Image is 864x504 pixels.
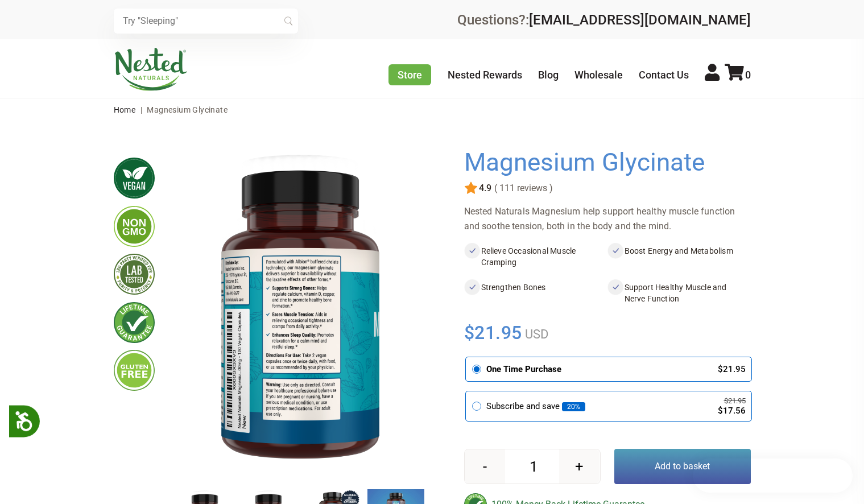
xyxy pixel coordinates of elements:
[173,148,428,480] img: Magnesium Glycinate
[607,279,751,307] li: Support Healthy Muscle and Nerve Function
[147,105,228,114] span: Magnesium Glycinate
[114,158,155,199] img: vegan
[522,327,548,341] span: USD
[114,254,155,295] img: thirdpartytested
[457,13,751,27] div: Questions?:
[464,279,607,307] li: Strengthen Bones
[529,12,751,28] a: [EMAIL_ADDRESS][DOMAIN_NAME]
[639,69,689,81] a: Contact Us
[114,206,155,247] img: gmofree
[114,350,155,391] img: glutenfree
[464,320,523,345] span: $21.95
[114,105,136,114] a: Home
[448,69,522,81] a: Nested Rewards
[538,69,559,81] a: Blog
[725,69,751,81] a: 0
[478,183,491,193] span: 4.9
[464,243,607,270] li: Relieve Occasional Muscle Cramping
[491,183,553,193] span: ( 111 reviews )
[114,9,298,34] input: Try "Sleeping"
[574,69,623,81] a: Wholesale
[465,449,505,484] button: -
[464,204,751,234] div: Nested Naturals Magnesium help support healthy muscle function and soothe tension, both in the bo...
[693,458,853,493] iframe: Button to open loyalty program pop-up
[614,449,751,484] button: Add to basket
[114,302,155,343] img: lifetimeguarantee
[114,48,188,91] img: Nested Naturals
[464,148,745,177] h1: Magnesium Glycinate
[114,98,751,121] nav: breadcrumbs
[745,69,751,81] span: 0
[559,449,600,484] button: +
[138,105,145,114] span: |
[388,64,431,85] a: Store
[607,243,751,270] li: Boost Energy and Metabolism
[464,181,478,195] img: star.svg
